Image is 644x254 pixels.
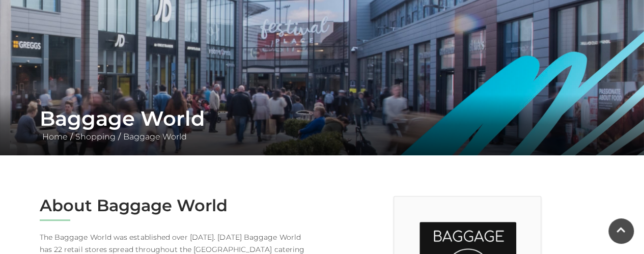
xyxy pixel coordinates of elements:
[32,106,612,143] div: / /
[73,132,118,142] a: Shopping
[121,132,189,142] a: Baggage World
[40,106,605,131] h1: Baggage World
[40,132,70,142] a: Home
[40,196,315,215] h2: About Baggage World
